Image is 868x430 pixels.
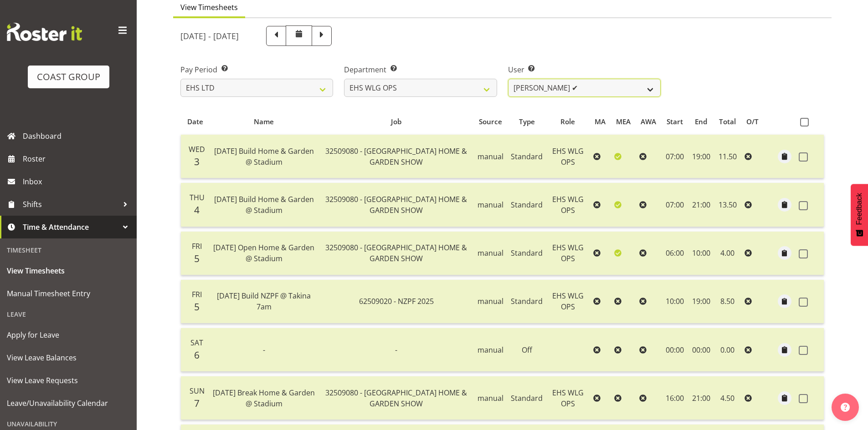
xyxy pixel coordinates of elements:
[746,116,759,127] div: O/T
[552,243,584,263] span: EHS WLG OPS
[180,2,238,13] span: View Timesheets
[662,328,688,372] td: 00:00
[194,349,200,361] span: 6
[359,296,434,306] span: 62509020 - NZPF 2025
[479,116,502,127] div: Source
[186,116,204,127] div: Date
[507,183,546,227] td: Standard
[190,338,203,348] span: Sat
[688,280,714,324] td: 19:00
[194,203,200,216] span: 4
[344,64,497,75] label: Department
[616,116,631,127] div: MEA
[478,296,503,306] span: manual
[513,116,541,127] div: Type
[688,232,714,275] td: 10:00
[7,351,130,364] span: View Leave Balances
[7,264,130,278] span: View Timesheets
[507,280,546,324] td: Standard
[395,345,397,355] span: -
[214,146,314,167] span: [DATE] Build Home & Garden @ Stadium
[180,31,239,41] h5: [DATE] - [DATE]
[667,116,683,127] div: Start
[213,243,314,263] span: [DATE] Open Home & Garden @ Stadium
[2,259,134,282] a: View Timesheets
[263,345,265,355] span: -
[194,252,200,265] span: 5
[217,291,311,312] span: [DATE] Build NZPF @ Takina 7am
[214,116,313,127] div: Name
[714,280,741,324] td: 8.50
[2,282,134,305] a: Manual Timesheet Entry
[714,376,741,420] td: 4.50
[7,23,82,41] img: Rosterit website logo
[214,194,314,215] span: [DATE] Build Home & Garden @ Stadium
[478,200,503,210] span: manual
[507,328,546,372] td: Off
[552,146,584,167] span: EHS WLG OPS
[662,280,688,324] td: 10:00
[719,116,736,127] div: Total
[688,183,714,227] td: 21:00
[23,220,118,234] span: Time & Attendance
[213,388,315,409] span: [DATE] Break Home & Garden @ Stadium
[507,376,546,420] td: Standard
[688,135,714,178] td: 19:00
[192,241,202,251] span: Fri
[7,328,130,342] span: Apply for Leave
[189,144,205,154] span: Wed
[23,197,118,211] span: Shifts
[2,346,134,369] a: View Leave Balances
[23,175,132,188] span: Inbox
[508,64,661,75] label: User
[194,397,200,410] span: 7
[2,305,134,324] div: Leave
[478,152,503,162] span: manual
[325,194,467,215] span: 32509080 - [GEOGRAPHIC_DATA] HOME & GARDEN SHOW
[855,193,863,225] span: Feedback
[324,116,468,127] div: Job
[2,392,134,415] a: Leave/Unavailability Calendar
[662,232,688,275] td: 06:00
[478,345,503,355] span: manual
[714,135,741,178] td: 11.50
[714,183,741,227] td: 13.50
[693,116,709,127] div: End
[595,116,606,127] div: MA
[478,248,503,258] span: manual
[688,328,714,372] td: 00:00
[2,324,134,346] a: Apply for Leave
[190,192,205,202] span: Thu
[714,328,741,372] td: 0.00
[841,403,850,412] img: help-xxl-2.png
[325,388,467,409] span: 32509080 - [GEOGRAPHIC_DATA] HOME & GARDEN SHOW
[851,184,868,246] button: Feedback - Show survey
[714,232,741,275] td: 4.00
[325,243,467,263] span: 32509080 - [GEOGRAPHIC_DATA] HOME & GARDEN SHOW
[180,64,333,75] label: Pay Period
[552,291,584,312] span: EHS WLG OPS
[507,232,546,275] td: Standard
[552,116,584,127] div: Role
[23,152,132,166] span: Roster
[37,70,100,84] div: COAST GROUP
[325,146,467,167] span: 32509080 - [GEOGRAPHIC_DATA] HOME & GARDEN SHOW
[23,129,132,143] span: Dashboard
[507,135,546,178] td: Standard
[552,194,584,215] span: EHS WLG OPS
[662,183,688,227] td: 07:00
[552,388,584,409] span: EHS WLG OPS
[641,116,656,127] div: AWA
[7,396,130,410] span: Leave/Unavailability Calendar
[478,393,503,403] span: manual
[662,135,688,178] td: 07:00
[190,386,205,396] span: Sun
[194,155,200,168] span: 3
[7,287,130,300] span: Manual Timesheet Entry
[7,374,130,387] span: View Leave Requests
[688,376,714,420] td: 21:00
[192,289,202,299] span: Fri
[2,241,134,259] div: Timesheet
[2,369,134,392] a: View Leave Requests
[194,300,200,313] span: 5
